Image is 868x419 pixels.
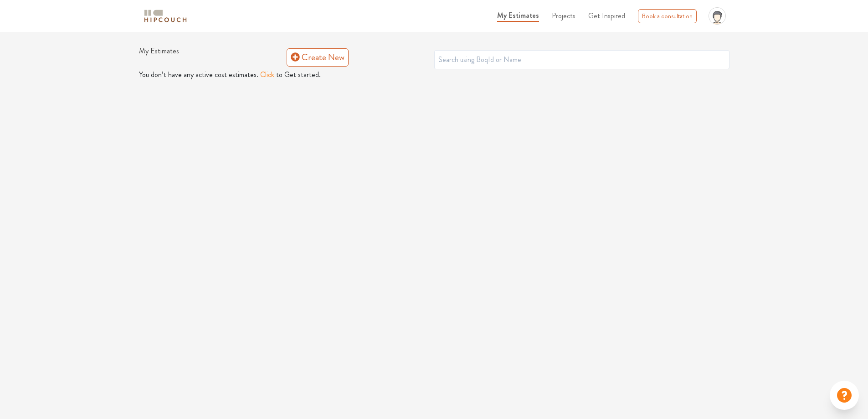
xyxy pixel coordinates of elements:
[552,10,575,21] span: Projects
[139,47,287,67] h1: My Estimates
[497,10,539,21] span: My Estimates
[588,10,625,21] span: Get Inspired
[143,8,188,24] img: logo-horizontal.svg
[638,9,697,23] div: Book a consultation
[434,50,729,69] input: Search using BoqId or Name
[260,69,274,80] button: Click
[139,69,729,80] p: You don’t have any active cost estimates. to Get started.
[143,6,188,26] span: logo-horizontal.svg
[287,48,349,67] a: Create New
